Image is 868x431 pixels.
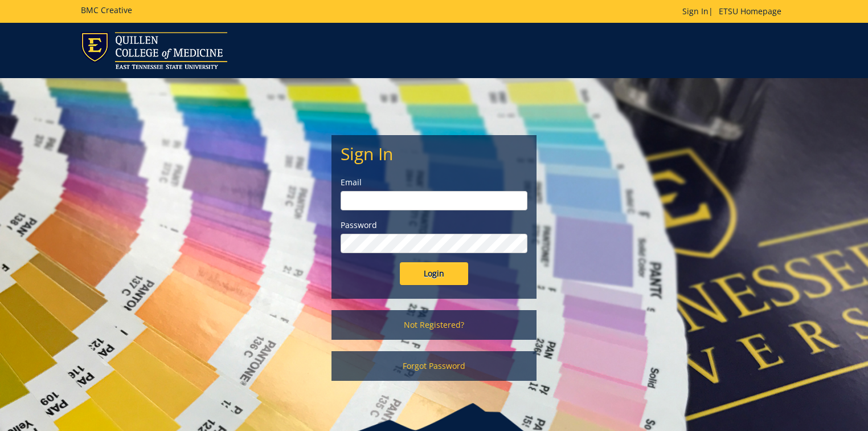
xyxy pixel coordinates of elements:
[341,144,527,163] h2: Sign In
[682,6,709,17] a: Sign In
[682,6,787,17] p: |
[341,219,527,231] label: Password
[341,177,527,188] label: Email
[400,262,468,285] input: Login
[331,351,537,381] a: Forgot Password
[81,32,227,69] img: ETSU logo
[713,6,787,17] a: ETSU Homepage
[81,6,132,14] h5: BMC Creative
[331,310,537,340] a: Not Registered?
